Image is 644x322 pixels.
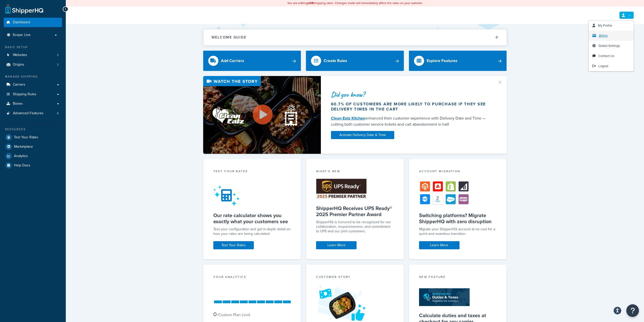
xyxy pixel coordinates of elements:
div: New Feature [419,275,497,280]
h5: Switching platforms? Migrate ShipperHQ with zero disruption [419,212,497,224]
a: Billing [589,31,634,41]
span: Scope: Live [13,33,31,37]
a: Test Your Rates [213,241,254,249]
h2: Welcome Guide [212,35,246,39]
div: Create Rules [324,57,347,64]
div: Explore Features [427,57,458,64]
b: LIVE [308,1,314,5]
a: Test Your Rates [4,133,62,142]
div: Customer Story [316,275,394,280]
h5: Our rate calculator shows you exactly what your customers see [213,212,291,224]
p: ShipperHQ is honored to be recognized for our collaboration, responsiveness, and commitment to UP... [316,220,394,234]
span: Global Settings [598,43,620,48]
span: Carriers [13,83,25,87]
div: Basic Setup [4,45,62,49]
div: Resources [4,127,62,131]
span: My Profile [598,23,612,28]
span: Test Your Rates [14,135,38,140]
span: Billing [599,33,608,38]
small: / Custom Plan Limit [217,312,250,318]
span: Analytics [14,154,28,158]
a: Advanced Features6 [4,109,62,118]
a: Add Carriers [203,51,301,71]
span: 3 [57,63,59,67]
img: Video thumbnail [203,76,321,154]
a: Logout [589,61,634,71]
li: Websites [4,50,62,60]
span: Marketplace [14,145,33,149]
a: Global Settings [589,41,634,51]
li: Origins [4,60,62,69]
div: Add Carriers [221,57,244,64]
a: Websites3 [4,50,62,60]
span: 0 [213,310,217,318]
div: 60.7% of customers are more likely to purchase if they see delivery times in the cart [331,102,491,112]
a: Shipping Rules [4,90,62,99]
a: My Profile [589,21,634,31]
a: Activate Delivery Date & Time [331,131,394,139]
div: Your Analytics [213,275,291,280]
button: Welcome Guide [203,29,507,45]
a: Create Rules [306,51,404,71]
a: Marketplace [4,142,62,151]
span: 6 [57,111,59,116]
a: Clean Eatz Kitchen [331,115,365,121]
div: Manage Shipping [4,74,62,79]
a: Help Docs [4,161,62,170]
button: Open Resource Center [626,304,639,317]
span: Contact Us [598,53,614,58]
a: Carriers [4,80,62,89]
h5: ShipperHQ Receives UPS Ready® 2025 Premier Partner Award [316,205,394,217]
a: Boxes [4,99,62,108]
div: What's New [316,169,394,175]
span: Origins [13,63,24,67]
span: Advanced Features [13,111,44,116]
span: Websites [13,53,27,57]
a: Analytics [4,151,62,161]
span: Dashboard [13,20,30,25]
span: Logout [598,64,608,68]
div: enhanced their customer experience with Delivery Date and Time — cutting both customer service ti... [331,115,491,127]
span: Help Docs [14,163,30,168]
a: Dashboard [4,18,62,27]
div: Did you know? [331,91,491,98]
div: Test your rates [213,169,291,175]
span: 3 [57,53,59,57]
a: Origins3 [4,60,62,69]
div: Account Migration [419,169,497,175]
div: Test your configuration and get in-depth detail on how your rates are being calculated. [213,227,291,236]
span: Boxes [13,102,23,106]
a: Learn More [419,241,460,249]
li: Advanced Features [4,109,62,118]
div: Migrate your ShipperHQ account at no cost for a quick and seamless transition. [419,227,497,236]
span: Shipping Rules [13,92,36,97]
a: Explore Features [409,51,507,71]
a: Contact Us [589,51,634,61]
a: Learn More [316,241,357,249]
